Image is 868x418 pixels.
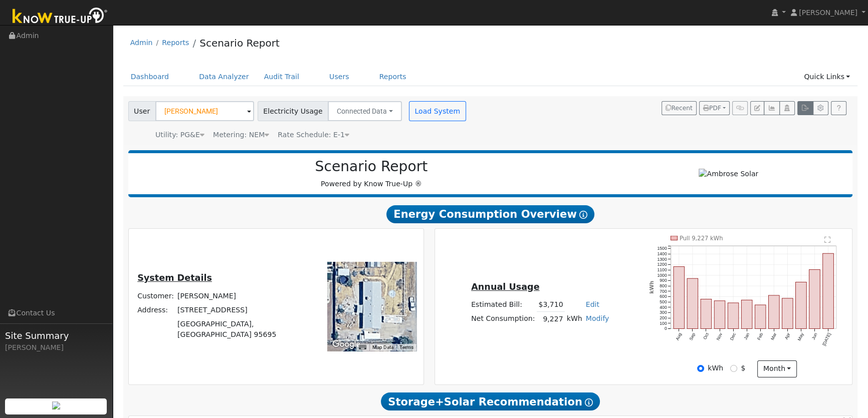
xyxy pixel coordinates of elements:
[784,332,791,340] text: Apr
[191,68,257,86] a: Data Analyzer
[471,282,539,292] u: Annual Usage
[328,101,402,121] button: Connected Data
[155,101,254,121] input: Select a User
[409,101,466,121] button: Load System
[675,332,683,341] text: Aug
[470,312,537,326] td: Net Consumption:
[665,326,667,331] text: 0
[330,338,363,351] a: Open this area in Google Maps (opens a new window)
[779,101,795,115] button: Login As
[399,344,413,350] a: Terms (opens in new tab)
[680,235,723,242] text: Pull 9,227 kWh
[743,332,750,340] text: Jan
[703,105,721,112] span: PDF
[137,273,212,283] u: System Details
[257,68,307,86] a: Audit Trail
[699,169,758,179] img: Ambrose Solar
[708,363,723,373] label: kWh
[579,211,587,219] i: Show Help
[764,101,779,115] button: Multi-Series Graph
[130,39,153,47] a: Admin
[5,329,107,342] span: Site Summary
[741,300,752,328] rect: onclick=""
[657,273,667,278] text: 1000
[831,101,846,115] a: Help Link
[660,278,667,283] text: 900
[821,332,832,346] text: [DATE]
[657,257,667,262] text: 1300
[674,267,685,329] rect: onclick=""
[123,68,177,86] a: Dashboard
[768,295,779,329] rect: onclick=""
[381,392,599,410] span: Storage+Solar Recommendation
[797,332,805,342] text: May
[657,246,667,251] text: 1500
[782,298,793,329] rect: onclick=""
[823,253,834,328] rect: onclick=""
[199,37,280,49] a: Scenario Report
[687,278,698,328] rect: onclick=""
[660,305,667,310] text: 400
[688,332,696,341] text: Sep
[811,332,818,340] text: Jun
[322,68,357,86] a: Users
[359,344,366,351] button: Keyboard shortcuts
[136,303,176,317] td: Address:
[52,401,60,409] img: retrieve
[697,365,704,372] input: kWh
[750,101,764,115] button: Edit User
[799,9,857,17] span: [PERSON_NAME]
[372,344,393,351] button: Map Data
[755,305,766,328] rect: onclick=""
[699,101,730,115] button: PDF
[813,101,828,115] button: Settings
[809,270,820,329] rect: onclick=""
[128,101,156,121] span: User
[756,332,764,341] text: Feb
[701,299,712,329] rect: onclick=""
[660,289,667,294] text: 700
[728,303,739,329] rect: onclick=""
[386,205,594,223] span: Energy Consumption Overview
[730,365,737,372] input: $
[741,363,745,373] label: $
[586,300,599,308] a: Edit
[660,283,667,288] text: 800
[537,312,565,326] td: 9,227
[136,289,176,303] td: Customer:
[330,338,363,351] img: Google
[470,297,537,312] td: Estimated Bill:
[796,68,857,86] a: Quick Links
[796,282,807,329] rect: onclick=""
[657,251,667,256] text: 1400
[757,360,797,377] button: month
[585,398,593,406] i: Show Help
[660,294,667,299] text: 600
[586,314,609,322] a: Modify
[660,321,667,326] text: 100
[155,130,204,140] div: Utility: PG&E
[825,236,831,243] text: 
[258,101,328,121] span: Electricity Usage
[657,267,667,272] text: 1100
[278,131,349,139] span: Alias: E1
[702,332,710,340] text: Oct
[660,299,667,304] text: 500
[648,281,654,294] text: kWh
[729,332,737,341] text: Dec
[176,289,295,303] td: [PERSON_NAME]
[565,312,584,326] td: kWh
[715,332,723,341] text: Nov
[660,315,667,320] text: 200
[133,158,610,189] div: Powered by Know True-Up ®
[138,158,604,175] h2: Scenario Report
[770,332,777,341] text: Mar
[537,297,565,312] td: $3,710
[660,310,667,315] text: 300
[714,301,725,329] rect: onclick=""
[797,101,813,115] button: Export Interval Data
[372,68,414,86] a: Reports
[5,342,107,353] div: [PERSON_NAME]
[176,317,295,341] td: [GEOGRAPHIC_DATA], [GEOGRAPHIC_DATA] 95695
[8,6,113,28] img: Know True-Up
